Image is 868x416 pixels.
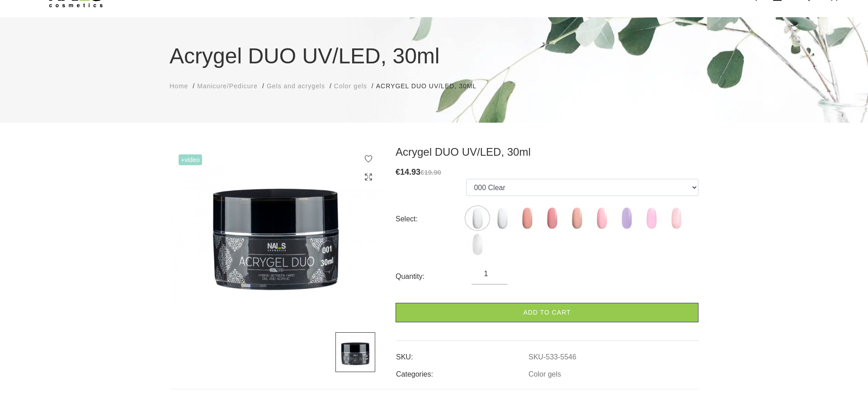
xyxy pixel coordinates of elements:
div: Quantity: [396,269,472,284]
img: ... [541,207,563,230]
s: €19.90 [420,168,441,176]
td: Categories: [396,363,528,380]
img: ... [491,207,514,230]
img: ... [590,207,613,230]
li: Acrygel DUO UV/LED, 30ml [376,81,486,91]
a: Color gels [528,370,561,378]
img: ... [466,233,489,256]
img: ... [566,207,588,230]
span: € [396,167,400,177]
img: ... [466,207,489,230]
span: Manicure/Pedicure [197,82,258,90]
a: Add to cart [396,303,698,322]
span: +Video [179,154,202,165]
span: Gels and acrygels [267,82,325,90]
h3: Acrygel DUO UV/LED, 30ml [396,145,698,159]
img: ... [335,332,375,372]
a: SKU-533-5546 [528,353,576,361]
a: Color gels [334,81,367,91]
div: Select: [396,212,466,226]
img: ... [640,207,663,230]
a: Gels and acrygels [267,81,325,91]
img: ... [516,207,538,230]
img: ... [665,207,688,230]
a: Home [170,81,188,91]
a: Manicure/Pedicure [197,81,258,91]
span: Home [170,82,188,90]
span: 14.93 [400,167,420,177]
img: ... [615,207,638,230]
h1: Acrygel DUO UV/LED, 30ml [170,40,698,72]
td: SKU: [396,345,528,363]
span: Color gels [334,82,367,90]
img: ... [170,145,382,319]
